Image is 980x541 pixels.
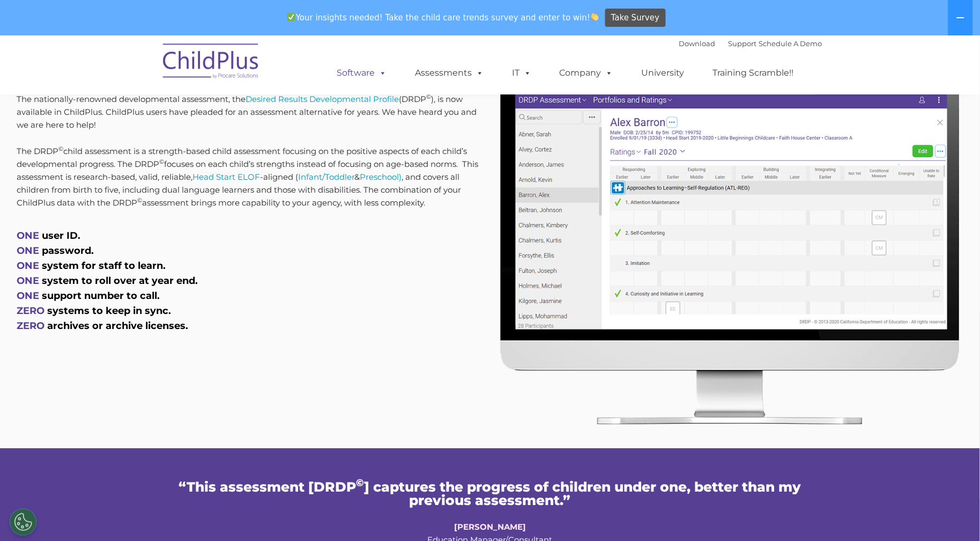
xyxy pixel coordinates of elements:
a: Preschool) [360,172,402,182]
strong: [PERSON_NAME] [454,522,526,532]
span: password. [42,245,94,257]
span: system to roll over at year end. [42,275,198,287]
span: “This assessment [DRDP ] captures the progress of children under one, better than my previous ass... [179,479,801,509]
span: ONE [17,275,39,287]
span: archives or archive licenses. [47,320,188,332]
span: ONE [17,245,39,257]
a: IT [501,62,542,84]
a: Training Scramble!! [702,62,805,84]
span: Your insights needed! Take the child care trends survey and enter to win! [283,7,604,28]
a: Assessments [404,62,494,84]
button: Cookies Settings [10,509,36,536]
span: system for staff to learn. [42,260,166,272]
a: Take Survey [605,9,666,27]
a: Software [326,62,397,84]
sup: © [357,477,365,489]
img: ChildPlus by Procare Solutions [158,36,265,90]
a: University [631,62,695,84]
iframe: Chat Widget [806,425,980,541]
a: Company [549,62,624,84]
sup: © [426,93,431,101]
span: support number to call. [42,290,160,302]
img: ✅ [287,13,295,21]
span: ZERO [17,320,44,332]
span: systems to keep in sync. [47,305,171,317]
a: Head Start ELOF [192,172,260,182]
span: user ID. [42,230,80,242]
p: The nationally-renowned developmental assessment, the (DRDP ), is now available in ChildPlus. Chi... [17,93,482,132]
p: The DRDP child assessment is a strength-based child assessment focusing on the positive aspects o... [17,145,482,210]
img: 👏 [591,13,599,21]
a: Download [679,39,716,48]
span: Take Survey [611,9,659,27]
span: ONE [17,290,39,302]
a: Schedule A Demo [759,39,822,48]
sup: © [58,145,63,153]
font: | [679,39,822,48]
sup: © [137,197,142,204]
a: Support [729,39,757,48]
a: Desired Results Developmental Profile [246,94,399,105]
a: Infant/Toddler [298,172,354,182]
img: DRDP-Desktop-2020 [498,37,963,429]
span: ZERO [17,305,44,317]
span: ONE [17,230,39,242]
sup: © [159,158,164,166]
span: ONE [17,260,39,272]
